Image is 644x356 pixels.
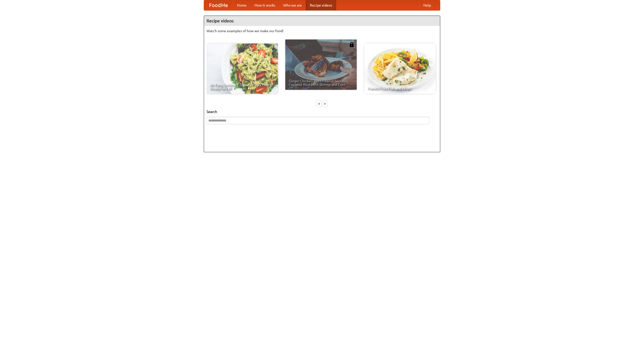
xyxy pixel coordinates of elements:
[419,0,435,10] a: Help
[207,109,437,114] h5: Search
[207,44,278,94] a: An Easy, Summery Tomato Pasta That's Ready for Fall
[204,16,440,26] h4: Recipe videos
[210,83,274,90] span: An Easy, Summery Tomato Pasta That's Ready for Fall
[364,44,436,94] a: French Fries Fish and Chips
[323,100,327,107] div: »
[349,42,354,47] img: 483408.png
[279,0,306,10] a: Who we are
[251,0,279,10] a: How it works
[368,87,432,90] span: French Fries Fish and Chips
[204,0,233,10] a: FoodMe
[207,28,437,33] p: Watch some examples of how we make our food!
[306,0,336,10] a: Recipe videos
[317,100,321,107] div: «
[233,0,251,10] a: Home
